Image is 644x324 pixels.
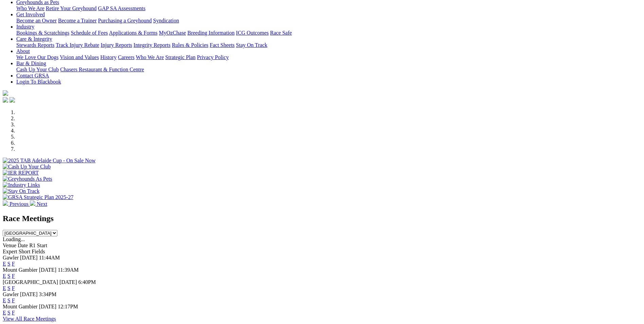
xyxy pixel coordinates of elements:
[12,285,15,291] a: F
[39,267,57,273] span: [DATE]
[29,242,47,248] span: R1 Start
[16,18,57,23] a: Become an Owner
[3,97,8,103] img: facebook.svg
[12,261,15,267] a: F
[16,36,52,42] a: Care & Integrity
[16,42,54,48] a: Stewards Reports
[98,18,152,23] a: Purchasing a Greyhound
[3,261,6,267] a: E
[3,164,51,170] img: Cash Up Your Club
[236,30,269,36] a: ICG Outcomes
[59,279,77,285] span: [DATE]
[12,273,15,279] a: F
[3,273,6,279] a: E
[39,304,57,309] span: [DATE]
[3,310,6,316] a: E
[60,54,99,60] a: Vision and Values
[20,255,38,260] span: [DATE]
[3,214,641,223] h2: Race Meetings
[16,67,641,73] div: Bar & Dining
[210,42,235,48] a: Fact Sheets
[7,310,11,316] a: S
[100,54,116,60] a: History
[16,54,58,60] a: We Love Our Dogs
[7,298,11,303] a: S
[3,242,16,248] span: Venue
[16,67,59,72] a: Cash Up Your Club
[58,304,78,309] span: 12:17PM
[197,54,229,60] a: Privacy Policy
[3,291,19,297] span: Gawler
[3,236,25,242] span: Loading...
[7,273,11,279] a: S
[16,79,61,85] a: Login To Blackbook
[133,42,170,48] a: Integrity Reports
[3,200,8,206] img: chevron-left-pager-white.svg
[3,90,8,96] img: logo-grsa-white.png
[58,18,97,23] a: Become a Trainer
[10,201,29,207] span: Previous
[153,18,179,23] a: Syndication
[3,194,73,200] img: GRSA Strategic Plan 2025-27
[16,73,49,78] a: Contact GRSA
[56,42,99,48] a: Track Injury Rebate
[3,298,6,303] a: E
[98,5,146,11] a: GAP SA Assessments
[18,242,28,248] span: Date
[3,201,30,207] a: Previous
[39,291,57,297] span: 3:34PM
[3,304,38,309] span: Mount Gambier
[30,201,47,207] a: Next
[12,298,15,303] a: F
[118,54,134,60] a: Careers
[32,249,45,254] span: Fields
[3,249,17,254] span: Expert
[39,255,60,260] span: 11:44AM
[16,5,641,12] div: Greyhounds as Pets
[187,30,235,36] a: Breeding Information
[236,42,267,48] a: Stay On Track
[16,24,34,30] a: Industry
[270,30,292,36] a: Race Safe
[3,279,58,285] span: [GEOGRAPHIC_DATA]
[16,30,69,36] a: Bookings & Scratchings
[3,176,52,182] img: Greyhounds As Pets
[100,42,132,48] a: Injury Reports
[159,30,186,36] a: MyOzChase
[7,261,11,267] a: S
[30,200,35,206] img: chevron-right-pager-white.svg
[16,12,45,17] a: Get Involved
[46,5,97,11] a: Retire Your Greyhound
[71,30,108,36] a: Schedule of Fees
[16,48,30,54] a: About
[16,54,641,60] div: About
[16,5,44,11] a: Who We Are
[3,158,96,164] img: 2025 TAB Adelaide Cup - On Sale Now
[3,170,39,176] img: IER REPORT
[3,316,56,322] a: View All Race Meetings
[109,30,158,36] a: Applications & Forms
[37,201,47,207] span: Next
[3,255,19,260] span: Gawler
[165,54,196,60] a: Strategic Plan
[3,188,39,194] img: Stay On Track
[16,18,641,24] div: Get Involved
[60,67,144,72] a: Chasers Restaurant & Function Centre
[19,249,31,254] span: Short
[7,285,11,291] a: S
[16,60,46,66] a: Bar & Dining
[16,42,641,48] div: Care & Integrity
[3,285,6,291] a: E
[20,291,38,297] span: [DATE]
[3,182,40,188] img: Industry Links
[136,54,164,60] a: Who We Are
[12,310,15,316] a: F
[58,267,79,273] span: 11:39AM
[172,42,208,48] a: Rules & Policies
[78,279,96,285] span: 6:40PM
[3,267,38,273] span: Mount Gambier
[16,30,641,36] div: Industry
[10,97,15,103] img: twitter.svg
